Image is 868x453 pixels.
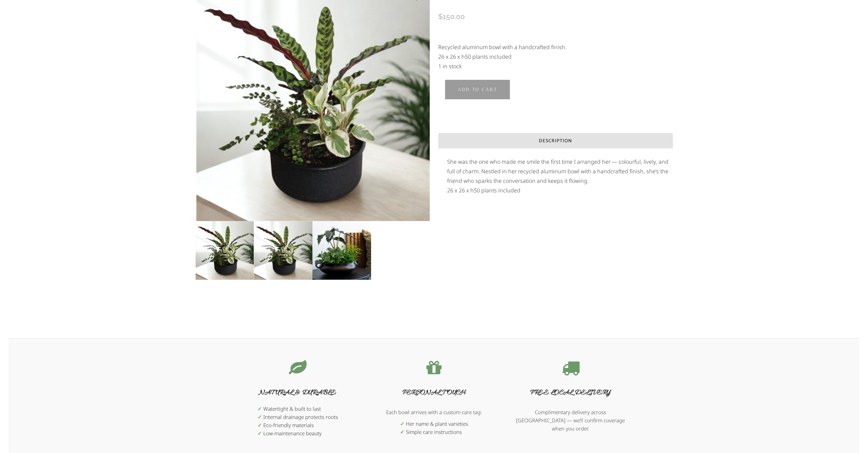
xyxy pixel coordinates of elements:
[312,221,371,280] img: FEDERICA - Image 3
[437,20,674,30] iframe: Payment method messaging
[438,12,443,21] span: $
[438,61,673,71] p: 1 in stock
[259,385,336,400] h4: Natural & Durable
[447,186,673,195] p: 26 x 26 x h50 plants included
[254,221,312,280] img: FEDERICA - Image 2
[445,79,510,100] button: Add to cart
[386,408,482,416] p: Each bowl arrives with a custom care tag:
[195,221,254,280] img: FEDERICA
[539,137,572,145] span: Description
[437,107,674,126] iframe: Secure express checkout frame
[402,385,466,400] h4: Personal Touch
[438,52,673,61] p: 26 x 26 x h50 plants included
[438,42,673,52] p: Recycled aluminum bowl with a handcrafted finish.
[258,421,338,429] li: Eco-friendly materials
[400,428,468,436] li: Simple care instructions
[258,413,338,421] li: Internal drainage protects roots
[513,408,629,433] p: Complimentary delivery across [GEOGRAPHIC_DATA] — we’ll confirm coverage when you order.
[258,405,338,413] li: Watertight & built to last
[258,429,338,437] li: Low-maintenance beauty
[438,12,465,21] bdi: 150.00
[530,385,610,400] h4: Free Local Delivery
[447,157,673,186] p: She was the one who made me smile the first time I arranged her — colourful, lively, and full of ...
[400,420,468,428] li: Her name & plant varieties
